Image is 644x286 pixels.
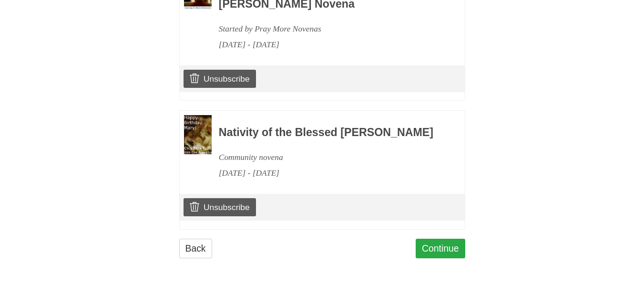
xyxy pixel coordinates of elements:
[184,70,256,88] a: Unsubscribe
[184,115,212,154] img: Novena image
[184,198,256,216] a: Unsubscribe
[416,239,465,258] a: Continue
[179,239,212,258] a: Back
[219,165,439,181] div: [DATE] - [DATE]
[219,37,439,53] div: [DATE] - [DATE]
[219,127,439,139] h3: Nativity of the Blessed [PERSON_NAME]
[219,21,439,37] div: Started by Pray More Novenas
[219,149,439,165] div: Community novena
